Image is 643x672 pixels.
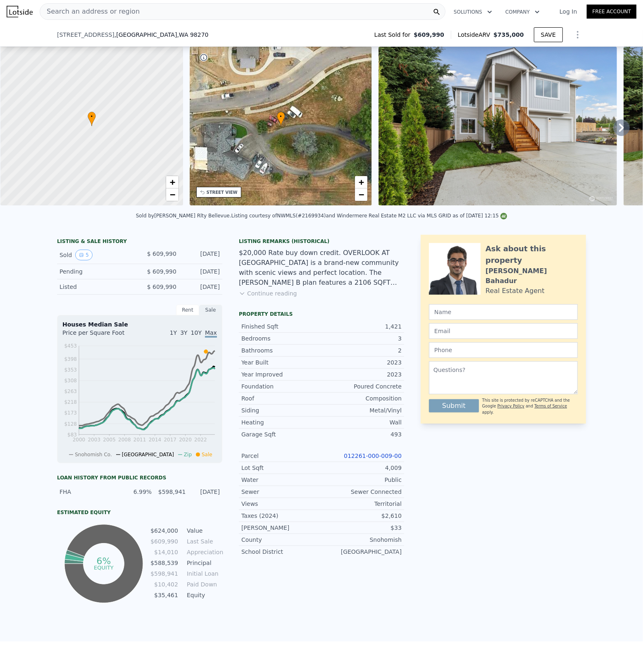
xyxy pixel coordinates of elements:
button: View historical data [75,250,93,260]
div: Bedrooms [241,334,321,343]
span: 1Y [170,329,177,336]
div: $20,000 Rate buy down credit. OVERLOOK AT [GEOGRAPHIC_DATA] is a brand-new community with scenic ... [239,248,404,288]
input: Name [429,304,578,320]
div: Year Improved [241,370,321,379]
td: $14,010 [150,548,179,557]
tspan: 2020 [179,437,192,443]
tspan: $83 [67,432,77,438]
tspan: 2014 [149,437,162,443]
div: Heating [241,418,321,427]
td: Paid Down [185,580,222,589]
div: $2,610 [321,512,402,520]
input: Phone [429,342,578,358]
div: Price per Square Foot [62,329,140,342]
span: Zip [184,452,192,458]
span: 10Y [191,329,202,336]
tspan: equity [94,565,114,571]
tspan: $308 [64,378,77,384]
div: Parcel [241,452,321,460]
span: 3Y [180,329,187,336]
tspan: 2022 [194,437,207,443]
div: Estimated Equity [57,509,222,516]
td: $624,000 [150,526,179,535]
div: Views [241,500,321,508]
div: [DATE] [191,488,220,496]
input: Email [429,323,578,339]
div: Finished Sqft [241,322,321,331]
span: + [169,177,175,187]
div: County [241,536,321,544]
a: Terms of Service [534,404,567,408]
tspan: $218 [64,399,77,405]
a: Privacy Policy [498,404,524,408]
div: Territorial [321,500,402,508]
div: Year Built [241,358,321,367]
tspan: 2017 [164,437,177,443]
div: [DATE] [183,267,220,276]
img: NWMLS Logo [500,213,507,219]
img: Sale: 128820322 Parcel: 103234295 [379,47,617,205]
td: $598,941 [150,569,179,578]
div: Sale [199,305,222,315]
tspan: $128 [64,421,77,427]
td: Appreciation [185,548,222,557]
span: [STREET_ADDRESS] [57,31,114,39]
span: Sale [202,452,212,458]
div: Property details [239,311,404,317]
td: Principal [185,558,222,567]
span: • [277,113,285,120]
tspan: 6% [96,556,111,566]
div: Snohomish [321,536,402,544]
div: LISTING & SALE HISTORY [57,238,222,246]
td: $588,539 [150,558,179,567]
button: SAVE [534,27,563,42]
div: Metal/Vinyl [321,406,402,415]
div: Composition [321,394,402,403]
a: Log In [550,7,587,16]
div: [PERSON_NAME] Bahadur [486,266,578,286]
div: Water [241,476,321,484]
span: $ 609,990 [147,250,176,257]
tspan: $398 [64,356,77,362]
a: Free Account [587,5,636,19]
div: $33 [321,524,402,532]
div: [DATE] [183,283,220,291]
div: Real Estate Agent [486,286,545,296]
div: 1,421 [321,322,402,331]
div: Sewer Connected [321,488,402,496]
div: Rent [176,305,199,315]
tspan: $453 [64,343,77,349]
div: Houses Median Sale [62,320,217,329]
span: Max [205,329,217,338]
div: • [88,112,96,126]
span: Search an address or region [40,7,140,17]
tspan: 2008 [118,437,131,443]
tspan: $173 [64,410,77,416]
div: Roof [241,394,321,403]
div: 2023 [321,370,402,379]
div: Bathrooms [241,346,321,355]
td: $35,461 [150,591,179,600]
div: Listed [60,283,133,291]
td: $609,990 [150,537,179,546]
tspan: $263 [64,388,77,394]
div: 6.99% [123,488,152,496]
span: $ 609,990 [147,268,176,275]
div: $598,941 [157,488,186,496]
div: Listing Remarks (Historical) [239,238,404,245]
span: , [GEOGRAPHIC_DATA] [114,31,209,39]
div: School District [241,548,321,556]
span: − [169,189,175,200]
tspan: 2011 [133,437,146,443]
td: Last Sale [185,537,222,546]
div: Foundation [241,382,321,391]
div: • [277,112,285,126]
span: Lotside ARV [458,31,493,39]
tspan: 2000 [73,437,86,443]
a: Zoom out [166,188,179,201]
div: 493 [321,430,402,438]
span: $ 609,990 [147,284,176,290]
div: Garage Sqft [241,430,321,438]
button: Submit [429,399,479,412]
span: , WA 98270 [177,31,208,38]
